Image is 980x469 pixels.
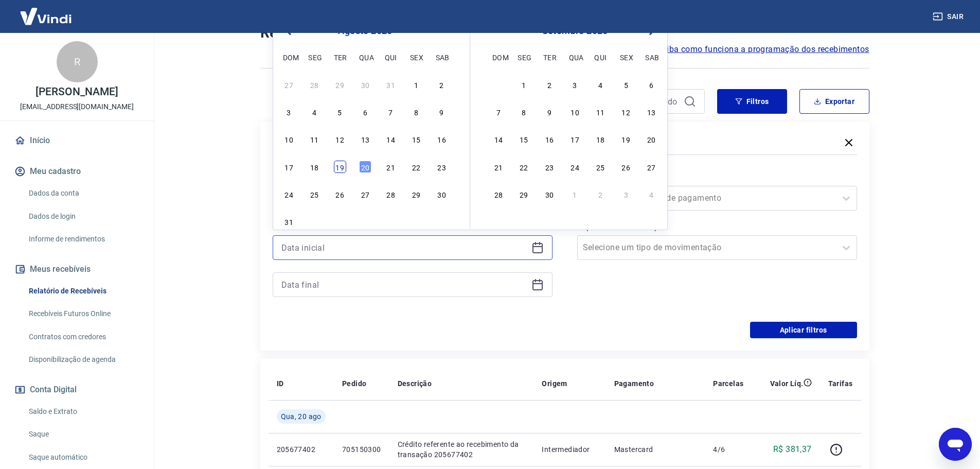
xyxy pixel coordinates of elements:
[770,378,804,389] p: Valor Líq.
[25,447,141,468] a: Saque automático
[12,378,141,401] button: Conta Digital
[12,1,79,32] img: Vindi
[385,133,397,145] div: Choose quinta-feira, 14 de agosto de 2025
[35,86,118,97] p: [PERSON_NAME]
[594,106,607,118] div: Choose quinta-feira, 11 de setembro de 2025
[620,78,632,91] div: Choose sexta-feira, 5 de setembro de 2025
[645,78,657,91] div: Choose sábado, 6 de setembro de 2025
[25,229,141,250] a: Informe de rendimentos
[410,215,422,228] div: Choose sexta-feira, 5 de setembro de 2025
[283,188,295,200] div: Choose domingo, 24 de agosto de 2025
[492,161,505,173] div: Choose domingo, 21 de setembro de 2025
[385,161,397,173] div: Choose quinta-feira, 21 de agosto de 2025
[828,378,853,389] p: Tarifas
[410,133,422,145] div: Choose sexta-feira, 15 de agosto de 2025
[12,129,141,152] a: Início
[620,51,632,63] div: sex
[25,349,141,370] a: Disponibilização de agenda
[620,161,632,173] div: Choose sexta-feira, 26 de setembro de 2025
[359,133,371,145] div: Choose quarta-feira, 13 de agosto de 2025
[614,378,654,389] p: Pagamento
[799,89,869,114] button: Exportar
[410,106,422,118] div: Choose sexta-feira, 8 de agosto de 2025
[334,161,346,173] div: Choose terça-feira, 19 de agosto de 2025
[410,161,422,173] div: Choose sexta-feira, 22 de agosto de 2025
[543,78,556,91] div: Choose terça-feira, 2 de setembro de 2025
[283,106,295,118] div: Choose domingo, 3 de agosto de 2025
[25,424,141,445] a: Saque
[645,106,657,118] div: Choose sábado, 13 de setembro de 2025
[614,444,697,455] p: Mastercard
[359,188,371,200] div: Choose quarta-feira, 27 de agosto de 2025
[436,106,448,118] div: Choose sábado, 9 de agosto de 2025
[436,188,448,200] div: Choose sábado, 30 de agosto de 2025
[492,78,505,91] div: Choose domingo, 31 de agosto de 2025
[281,411,322,422] span: Qua, 20 ago
[594,161,607,173] div: Choose quinta-feira, 25 de setembro de 2025
[657,43,869,56] a: Saiba como funciona a programação dos recebimentos
[334,51,346,63] div: ter
[518,106,530,118] div: Choose segunda-feira, 8 de setembro de 2025
[25,303,141,324] a: Recebíveis Futuros Online
[308,51,320,63] div: seg
[283,51,295,63] div: dom
[25,281,141,302] a: Relatório de Recebíveis
[543,188,556,200] div: Choose terça-feira, 30 de setembro de 2025
[569,51,581,63] div: qua
[620,133,632,145] div: Choose sexta-feira, 19 de setembro de 2025
[308,215,320,228] div: Choose segunda-feira, 1 de setembro de 2025
[645,188,657,200] div: Choose sábado, 4 de outubro de 2025
[308,106,320,118] div: Choose segunda-feira, 4 de agosto de 2025
[518,133,530,145] div: Choose segunda-feira, 15 de setembro de 2025
[342,378,366,389] p: Pedido
[277,378,284,389] p: ID
[518,51,530,63] div: seg
[492,133,505,145] div: Choose domingo, 14 de setembro de 2025
[359,51,371,63] div: qua
[308,188,320,200] div: Choose segunda-feira, 25 de agosto de 2025
[436,51,448,63] div: sab
[750,322,857,338] button: Aplicar filtros
[410,51,422,63] div: sex
[436,78,448,91] div: Choose sábado, 2 de agosto de 2025
[620,188,632,200] div: Choose sexta-feira, 3 de outubro de 2025
[542,378,567,389] p: Origem
[25,401,141,422] a: Saldo e Extrato
[594,188,607,200] div: Choose quinta-feira, 2 de outubro de 2025
[385,51,397,63] div: qui
[569,106,581,118] div: Choose quarta-feira, 10 de setembro de 2025
[620,106,632,118] div: Choose sexta-feira, 12 de setembro de 2025
[25,326,141,348] a: Contratos com credores
[492,51,505,63] div: dom
[492,106,505,118] div: Choose domingo, 7 de setembro de 2025
[283,161,295,173] div: Choose domingo, 17 de agosto de 2025
[569,188,581,200] div: Choose quarta-feira, 1 de outubro de 2025
[436,161,448,173] div: Choose sábado, 23 de agosto de 2025
[385,106,397,118] div: Choose quinta-feira, 7 de agosto de 2025
[359,161,371,173] div: Choose quarta-feira, 20 de agosto de 2025
[518,188,530,200] div: Choose segunda-feira, 29 de setembro de 2025
[308,161,320,173] div: Choose segunda-feira, 18 de agosto de 2025
[281,240,527,255] input: Data inicial
[57,41,98,82] div: R
[569,133,581,145] div: Choose quarta-feira, 17 de setembro de 2025
[645,51,657,63] div: sab
[410,188,422,200] div: Choose sexta-feira, 29 de agosto de 2025
[939,428,972,461] iframe: Botão para abrir a janela de mensagens
[773,443,812,456] p: R$ 381,37
[518,78,530,91] div: Choose segunda-feira, 1 de setembro de 2025
[594,78,607,91] div: Choose quinta-feira, 4 de setembro de 2025
[283,133,295,145] div: Choose domingo, 10 de agosto de 2025
[543,161,556,173] div: Choose terça-feira, 23 de setembro de 2025
[334,78,346,91] div: Choose terça-feira, 29 de julho de 2025
[410,78,422,91] div: Choose sexta-feira, 1 de agosto de 2025
[359,78,371,91] div: Choose quarta-feira, 30 de julho de 2025
[12,258,141,281] button: Meus recebíveis
[594,133,607,145] div: Choose quinta-feira, 18 de setembro de 2025
[492,188,505,200] div: Choose domingo, 28 de setembro de 2025
[283,215,295,228] div: Choose domingo, 31 de agosto de 2025
[334,188,346,200] div: Choose terça-feira, 26 de agosto de 2025
[518,161,530,173] div: Choose segunda-feira, 22 de setembro de 2025
[543,106,556,118] div: Choose terça-feira, 9 de setembro de 2025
